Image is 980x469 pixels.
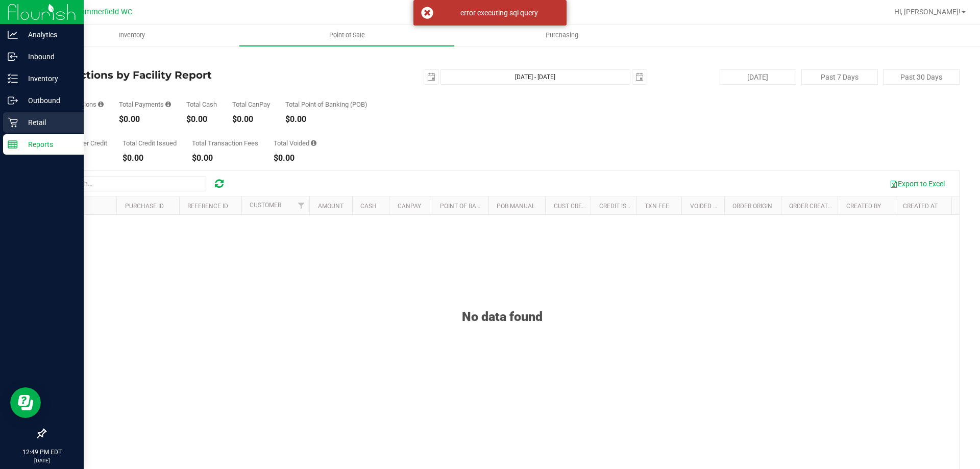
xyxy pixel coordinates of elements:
div: $0.00 [274,154,316,162]
div: Total CanPay [232,101,270,108]
p: Outbound [18,94,79,107]
a: Created At [903,203,938,210]
div: Total Point of Banking (POB) [285,101,367,108]
div: Total Cash [186,101,217,108]
div: error executing sql query [439,8,559,18]
span: select [424,70,438,84]
a: Point of Sale [239,24,454,46]
inline-svg: Outbound [8,95,18,106]
a: CanPay [398,203,421,210]
p: [DATE] [5,457,79,464]
div: Total Transaction Fees [192,140,258,146]
button: Export to Excel [883,175,951,192]
iframe: Resource center [10,387,41,418]
span: select [632,70,647,84]
a: Cash [360,203,377,210]
div: Total Payments [119,101,171,108]
div: Total Credit Issued [122,140,177,146]
a: Voided Payment [690,203,741,210]
a: Purchasing [454,24,669,46]
a: Reference ID [187,203,228,210]
button: [DATE] [720,69,796,85]
inline-svg: Analytics [8,30,18,40]
p: Inventory [18,72,79,85]
i: Count of all successful payment transactions, possibly including voids, refunds, and cash-back fr... [98,101,104,108]
h4: Transactions by Facility Report [45,69,350,81]
span: Point of Sale [315,31,379,40]
a: Customer [250,202,281,209]
div: No data found [45,284,959,324]
inline-svg: Reports [8,139,18,150]
div: $0.00 [232,115,270,124]
button: Past 7 Days [801,69,878,85]
span: Summerfield WC [76,8,132,16]
input: Search... [53,176,206,191]
a: POB Manual [497,203,535,210]
span: Hi, [PERSON_NAME]! [894,8,961,16]
div: $0.00 [186,115,217,124]
a: Point of Banking (POB) [440,203,512,210]
div: $0.00 [192,154,258,162]
p: 12:49 PM EDT [5,448,79,457]
a: Purchase ID [125,203,164,210]
inline-svg: Retail [8,117,18,128]
a: Inventory [24,24,239,46]
a: Created By [846,203,881,210]
span: Inventory [105,31,159,40]
button: Past 30 Days [883,69,960,85]
div: $0.00 [285,115,367,124]
p: Analytics [18,29,79,41]
div: $0.00 [119,115,171,124]
a: Order Origin [732,203,772,210]
div: $0.00 [122,154,177,162]
span: Purchasing [532,31,592,40]
i: Sum of all voided payment transaction amounts, excluding tips and transaction fees. [311,140,316,146]
p: Inbound [18,51,79,63]
a: Filter [292,197,309,214]
inline-svg: Inbound [8,52,18,62]
inline-svg: Inventory [8,73,18,84]
a: Txn Fee [645,203,669,210]
a: Amount [318,203,344,210]
a: Order Created By [789,203,844,210]
a: Cust Credit [554,203,591,210]
div: Total Voided [274,140,316,146]
a: Credit Issued [599,203,642,210]
p: Retail [18,116,79,129]
i: Sum of all successful, non-voided payment transaction amounts, excluding tips and transaction fees. [165,101,171,108]
p: Reports [18,138,79,151]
